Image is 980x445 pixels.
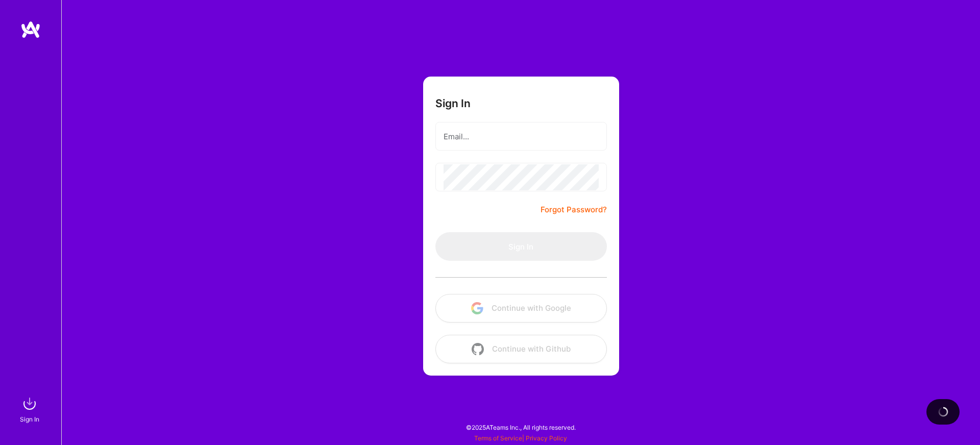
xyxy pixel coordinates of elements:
div: © 2025 ATeams Inc., All rights reserved. [61,414,980,440]
a: Privacy Policy [526,434,567,442]
h3: Sign In [435,97,471,110]
a: Forgot Password? [541,204,607,216]
input: Email... [444,123,599,150]
img: icon [472,343,484,355]
button: Sign In [435,232,607,261]
button: Continue with Github [435,335,607,363]
a: sign inSign In [21,393,40,425]
a: Terms of Service [474,434,522,442]
span: | [474,434,567,442]
img: logo [20,20,41,39]
button: Continue with Google [435,294,607,323]
div: Sign In [20,414,39,425]
img: sign in [19,393,40,414]
img: icon [471,302,483,314]
img: loading [936,405,950,419]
